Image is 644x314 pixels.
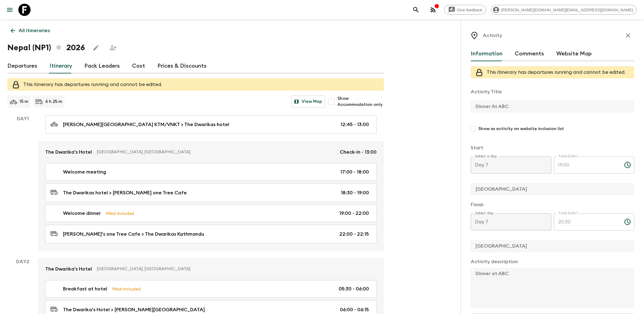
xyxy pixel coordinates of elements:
[7,42,85,54] h1: Nepal (NP1) 2026
[157,59,207,73] a: Prices & Discounts
[23,82,162,87] span: This itinerary has departures running and cannot be edited.
[63,210,101,217] p: Welcome dinner
[444,5,486,15] a: Give feedback
[63,230,204,238] p: [PERSON_NAME]'s one Tree Cafe > The Dwarikas Kathmandu
[112,286,141,292] p: Meal Included
[63,168,106,176] p: Welcome meeting
[45,225,377,243] a: [PERSON_NAME]'s one Tree Cafe > The Dwarikas Kathmandu22:00 - 22:15
[483,32,502,39] p: Activity
[7,115,38,122] p: Day 1
[7,24,53,37] a: All itineraries
[554,156,619,174] input: hh:mm
[45,115,377,134] a: [PERSON_NAME][GEOGRAPHIC_DATA] KTM/VNKT > The Dwarikas hotel12:45 - 13:00
[84,59,120,73] a: Pack Leaders
[38,258,384,280] a: The Dwarika's Hotel[GEOGRAPHIC_DATA], [GEOGRAPHIC_DATA]
[556,47,592,61] button: Website Map
[132,59,145,73] a: Cost
[19,27,50,34] p: All itineraries
[45,204,377,222] a: Welcome dinnerMeal Included19:00 - 22:00
[471,268,629,308] textarea: Dinner at ABC
[63,121,229,128] p: [PERSON_NAME][GEOGRAPHIC_DATA] KTM/VNKT > The Dwarikas hotel
[471,47,502,61] button: Information
[337,95,384,108] span: Show Accommodation only
[339,230,369,238] p: 22:00 - 22:15
[475,154,497,159] label: Select a day
[475,211,494,216] label: Select day
[454,8,486,12] span: Give feedback
[45,148,92,156] p: The Dwarika's Hotel
[471,144,634,151] p: Start
[63,189,187,196] p: The Dwarikas hotel > [PERSON_NAME] one Tree Cafe
[498,8,636,12] span: [PERSON_NAME][DOMAIN_NAME][EMAIL_ADDRESS][DOMAIN_NAME]
[106,210,134,217] p: Meal Included
[339,285,369,293] p: 05:30 - 06:00
[107,42,119,54] span: Share this itinerary
[90,42,102,54] button: Edit this itinerary
[38,141,384,163] a: The Dwarika's Hotel[GEOGRAPHIC_DATA], [GEOGRAPHIC_DATA]Check-in - 13:00
[491,5,637,15] div: [PERSON_NAME][DOMAIN_NAME][EMAIL_ADDRESS][DOMAIN_NAME]
[558,154,578,159] label: Time (24hr)
[45,265,92,273] p: The Dwarika's Hotel
[291,95,325,108] button: View Map
[45,163,377,181] a: Welcome meeting17:00 - 18:00
[7,258,38,265] p: Day 2
[340,168,369,176] p: 17:00 - 18:00
[63,285,107,293] p: Breakfast at hotel
[4,4,16,16] button: menu
[50,59,72,73] a: Itinerary
[515,47,544,61] button: Comments
[45,99,62,105] p: 6 h 25 m
[340,121,369,128] p: 12:45 - 13:00
[7,59,37,73] a: Departures
[341,189,369,196] p: 18:30 - 19:00
[340,148,377,156] p: Check-in - 13:00
[554,213,619,230] input: hh:mm
[45,183,377,202] a: The Dwarikas hotel > [PERSON_NAME] one Tree Cafe18:30 - 19:00
[471,88,634,95] p: Activity Title
[339,210,369,217] p: 19:00 - 22:00
[45,280,377,298] a: Breakfast at hotelMeal Included05:30 - 06:00
[410,4,422,16] button: search adventures
[97,149,335,155] p: [GEOGRAPHIC_DATA], [GEOGRAPHIC_DATA]
[558,211,578,216] label: Time (24hr)
[97,266,372,272] p: [GEOGRAPHIC_DATA], [GEOGRAPHIC_DATA]
[20,99,28,105] p: 15 m
[471,201,634,208] p: Finish
[63,306,205,313] p: The Dwarika's Hotel > [PERSON_NAME][GEOGRAPHIC_DATA]
[487,70,625,75] span: This itinerary has departures running and cannot be edited.
[340,306,369,313] p: 06:00 - 06:15
[471,258,634,265] p: Activity description
[478,126,564,132] span: Show as activity on website inclusion list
